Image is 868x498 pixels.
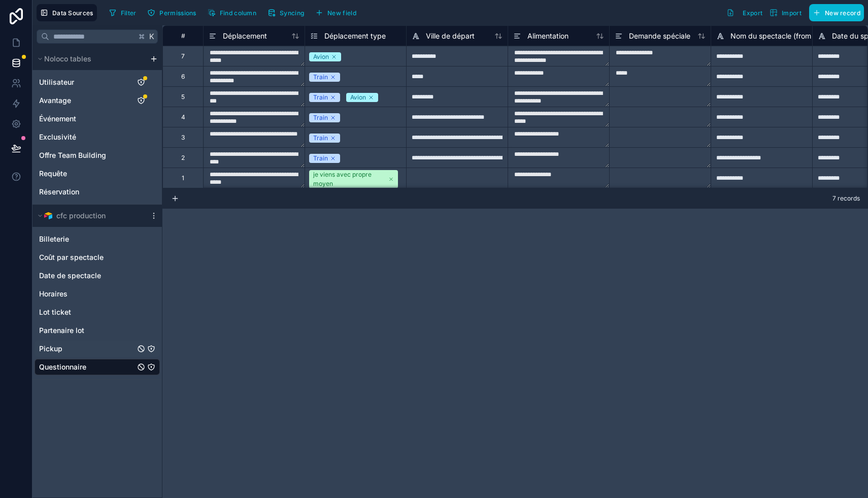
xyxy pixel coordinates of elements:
div: 3 [181,134,185,142]
span: Find column [220,9,256,17]
span: Filter [121,9,137,17]
button: New record [809,4,864,21]
div: # [171,32,195,40]
span: Déplacement [223,31,267,41]
a: New record [805,4,864,21]
span: Export [743,9,762,17]
span: Data Sources [52,9,93,17]
div: Train [313,113,328,122]
div: Avion [313,52,329,61]
div: 6 [181,73,185,81]
div: 5 [181,93,185,101]
div: 2 [181,154,185,162]
span: Déplacement type [324,31,386,41]
div: 1 [182,174,184,182]
button: Export [723,4,766,21]
div: 4 [181,113,185,121]
span: K [148,33,155,40]
span: Alimentation [527,31,569,41]
span: New field [327,9,356,17]
span: Syncing [280,9,304,17]
span: Demande spéciale [629,31,690,41]
a: Syncing [264,5,312,20]
span: 7 records [832,194,860,203]
div: Avion [350,93,366,102]
a: Permissions [144,5,204,20]
div: 7 [181,52,185,60]
span: Import [782,9,802,17]
div: Train [313,93,328,102]
div: Train [313,73,328,82]
button: New field [312,5,360,20]
button: Permissions [144,5,199,20]
div: je viens avec propre moyen [313,170,386,188]
button: Import [766,4,805,21]
button: Data Sources [37,4,97,21]
div: Train [313,134,328,143]
span: Permissions [159,9,196,17]
button: Find column [204,5,260,20]
button: Syncing [264,5,308,20]
span: Ville de départ [426,31,475,41]
button: Filter [105,5,140,20]
div: Train [313,154,328,163]
span: New record [825,9,860,17]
